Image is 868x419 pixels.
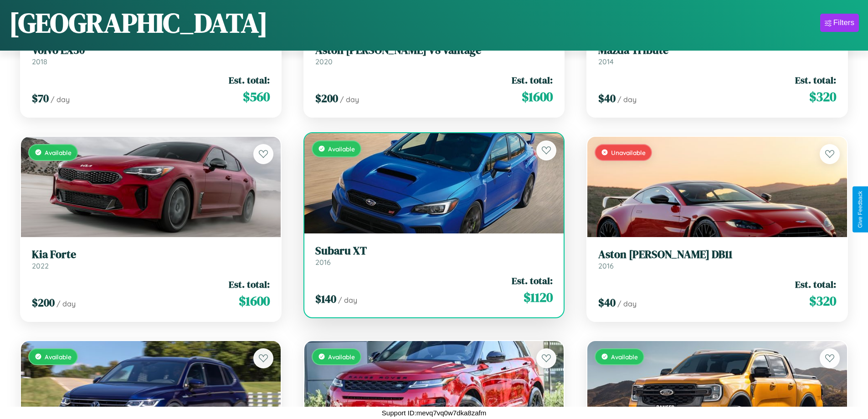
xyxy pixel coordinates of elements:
a: Subaru XT2016 [315,244,553,267]
h3: Subaru XT [315,244,553,258]
span: Available [45,149,72,156]
span: / day [617,95,637,104]
span: / day [51,95,70,104]
h3: Volvo EX30 [32,44,270,57]
span: Est. total: [512,73,553,87]
a: Aston [PERSON_NAME] DB112016 [598,248,836,270]
div: Give Feedback [857,191,863,228]
span: 2016 [598,261,614,270]
span: $ 560 [243,88,270,106]
span: Available [611,353,638,361]
p: Support ID: mevq7vq0w7dka8zafm [382,407,486,419]
span: Available [328,353,355,361]
span: 2018 [32,57,47,66]
span: 2022 [32,261,49,270]
div: Filters [833,18,854,27]
span: / day [338,295,357,305]
span: / day [56,299,76,308]
span: $ 320 [809,292,836,310]
span: Est. total: [795,278,836,291]
span: Available [328,145,355,153]
a: Kia Forte2022 [32,248,270,270]
a: Mazda Tribute2014 [598,44,836,66]
span: Est. total: [512,274,553,287]
span: Unavailable [611,149,646,156]
h3: Mazda Tribute [598,44,836,57]
span: 2014 [598,57,614,66]
span: $ 1600 [239,292,270,310]
span: $ 200 [32,295,55,310]
span: Est. total: [229,73,270,87]
span: $ 1600 [522,88,553,106]
span: $ 320 [809,88,836,106]
span: $ 140 [315,291,336,306]
span: Est. total: [795,73,836,87]
h3: Kia Forte [32,248,270,261]
h1: [GEOGRAPHIC_DATA] [9,4,268,41]
span: Est. total: [229,278,270,291]
a: Volvo EX302018 [32,44,270,66]
span: / day [617,299,637,308]
span: $ 40 [598,91,616,106]
span: 2020 [315,57,333,66]
span: $ 70 [32,91,49,106]
span: Available [45,353,72,361]
button: Filters [820,14,859,32]
h3: Aston [PERSON_NAME] DB11 [598,248,836,261]
a: Aston [PERSON_NAME] V8 Vantage2020 [315,44,553,66]
span: $ 40 [598,295,616,310]
span: 2016 [315,258,331,267]
span: $ 200 [315,91,338,106]
span: $ 1120 [524,288,553,306]
span: / day [340,95,359,104]
h3: Aston [PERSON_NAME] V8 Vantage [315,44,553,57]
